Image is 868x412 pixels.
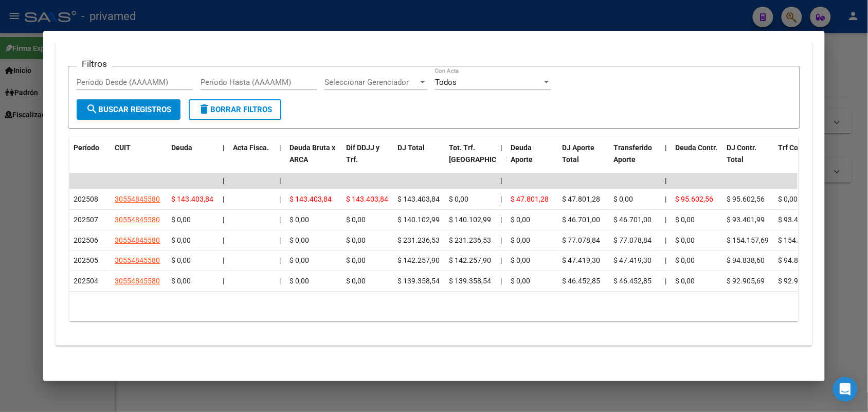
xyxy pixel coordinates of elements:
[507,137,558,182] datatable-header-cell: Deuda Aporte
[171,277,191,285] span: $ 0,00
[665,256,666,264] span: |
[500,216,502,224] span: |
[449,216,491,224] span: $ 140.102,99
[397,256,440,264] span: $ 142.257,90
[397,277,440,285] span: $ 139.358,54
[285,137,342,182] datatable-header-cell: Deuda Bruta x ARCA
[449,256,491,264] span: $ 142.257,90
[86,105,171,114] span: Buscar Registros
[171,195,213,203] span: $ 143.403,84
[397,216,440,224] span: $ 140.102,99
[397,144,425,152] span: DJ Total
[290,144,335,164] span: Deuda Bruta x ARCA
[171,236,191,244] span: $ 0,00
[562,144,594,164] span: DJ Aporte Total
[279,256,281,264] span: |
[613,256,652,264] span: $ 47.419,30
[675,195,713,203] span: $ 95.602,56
[397,236,440,244] span: $ 231.236,53
[675,216,695,224] span: $ 0,00
[435,78,457,87] span: Todos
[675,256,695,264] span: $ 0,00
[115,216,160,224] span: 30554845580
[609,137,661,182] datatable-header-cell: Transferido Aporte
[449,236,491,244] span: $ 231.236,53
[500,144,502,152] span: |
[198,105,272,114] span: Borrar Filtros
[74,256,98,264] span: 202505
[558,137,609,182] datatable-header-cell: DJ Aporte Total
[727,195,765,203] span: $ 95.602,56
[77,99,180,120] button: Buscar Registros
[665,144,667,152] span: |
[219,137,229,182] datatable-header-cell: |
[661,137,671,182] datatable-header-cell: |
[671,137,722,182] datatable-header-cell: Deuda Contr.
[279,236,281,244] span: |
[665,176,667,185] span: |
[346,195,388,203] span: $ 143.403,84
[279,176,281,185] span: |
[562,195,600,203] span: $ 47.801,28
[115,277,160,285] span: 30554845580
[223,277,224,285] span: |
[675,144,717,152] span: Deuda Contr.
[69,137,111,182] datatable-header-cell: Período
[397,195,440,203] span: $ 143.403,84
[171,144,192,152] span: Deuda
[613,216,652,224] span: $ 46.701,00
[778,236,820,244] span: $ 154.157,69
[290,256,309,264] span: $ 0,00
[727,236,769,244] span: $ 154.157,69
[449,195,468,203] span: $ 0,00
[511,256,530,264] span: $ 0,00
[500,277,502,285] span: |
[290,195,332,203] span: $ 143.403,84
[449,144,519,164] span: Tot. Trf. [GEOGRAPHIC_DATA]
[279,195,281,203] span: |
[290,236,309,244] span: $ 0,00
[613,236,652,244] span: $ 77.078,84
[198,103,210,115] mat-icon: delete
[167,137,219,182] datatable-header-cell: Deuda
[613,144,652,164] span: Transferido Aporte
[115,256,160,264] span: 30554845580
[115,144,131,152] span: CUIT
[778,144,809,152] span: Trf Contr.
[449,277,491,285] span: $ 139.358,54
[675,236,695,244] span: $ 0,00
[290,277,309,285] span: $ 0,00
[279,277,281,285] span: |
[511,277,530,285] span: $ 0,00
[275,137,285,182] datatable-header-cell: |
[115,236,160,244] span: 30554845580
[290,216,309,224] span: $ 0,00
[613,277,652,285] span: $ 46.452,85
[500,236,502,244] span: |
[778,277,816,285] span: $ 92.905,69
[665,236,666,244] span: |
[675,277,695,285] span: $ 0,00
[778,195,798,203] span: $ 0,00
[727,277,765,285] span: $ 92.905,69
[74,236,98,244] span: 202506
[223,256,224,264] span: |
[511,144,533,164] span: Deuda Aporte
[74,195,98,203] span: 202508
[229,137,275,182] datatable-header-cell: Acta Fisca.
[346,277,366,285] span: $ 0,00
[223,236,224,244] span: |
[774,137,825,182] datatable-header-cell: Trf Contr.
[74,144,99,152] span: Período
[189,99,281,120] button: Borrar Filtros
[86,103,98,115] mat-icon: search
[77,58,112,69] h3: Filtros
[496,137,507,182] datatable-header-cell: |
[500,195,502,203] span: |
[833,377,858,402] div: Open Intercom Messenger
[223,176,225,185] span: |
[324,78,418,87] span: Seleccionar Gerenciador
[171,256,191,264] span: $ 0,00
[346,216,366,224] span: $ 0,00
[393,137,445,182] datatable-header-cell: DJ Total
